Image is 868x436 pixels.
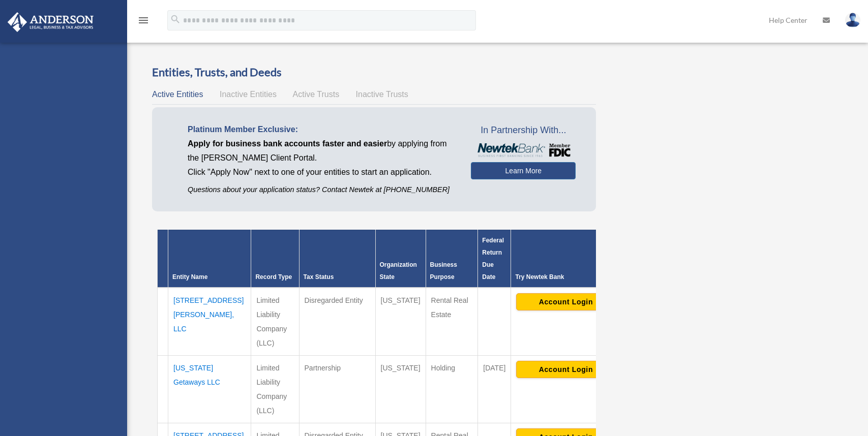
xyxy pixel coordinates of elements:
[516,361,615,378] button: Account Login
[5,12,97,32] img: Anderson Advisors Platinum Portal
[478,230,511,288] th: Federal Return Due Date
[168,355,251,423] td: [US_STATE] Getaways LLC
[478,355,511,423] td: [DATE]
[845,13,860,27] img: User Pic
[188,137,456,165] p: by applying from the [PERSON_NAME] Client Portal.
[375,355,426,423] td: [US_STATE]
[375,230,426,288] th: Organization State
[299,230,375,288] th: Tax Status
[152,90,203,99] span: Active Entities
[356,90,408,99] span: Inactive Trusts
[137,18,149,26] a: menu
[251,355,299,423] td: Limited Liability Company (LLC)
[426,355,478,423] td: Holding
[251,230,299,288] th: Record Type
[188,139,387,148] span: Apply for business bank accounts faster and easier
[168,230,251,288] th: Entity Name
[516,364,615,372] a: Account Login
[426,230,478,288] th: Business Purpose
[516,297,615,305] a: Account Login
[515,271,616,283] div: Try Newtek Bank
[471,162,576,179] a: Learn More
[188,165,456,179] p: Click "Apply Now" next to one of your entities to start an application.
[188,183,456,196] p: Questions about your application status? Contact Newtek at [PHONE_NUMBER]
[152,65,596,80] h3: Entities, Trusts, and Deeds
[375,288,426,356] td: [US_STATE]
[168,288,251,356] td: [STREET_ADDRESS][PERSON_NAME], LLC
[299,288,375,356] td: Disregarded Entity
[471,122,576,139] span: In Partnership With...
[476,143,571,157] img: NewtekBankLogoSM.png
[137,14,149,26] i: menu
[516,293,615,310] button: Account Login
[293,90,340,99] span: Active Trusts
[299,355,375,423] td: Partnership
[220,90,277,99] span: Inactive Entities
[170,14,181,25] i: search
[188,122,456,137] p: Platinum Member Exclusive:
[426,288,478,356] td: Rental Real Estate
[251,288,299,356] td: Limited Liability Company (LLC)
